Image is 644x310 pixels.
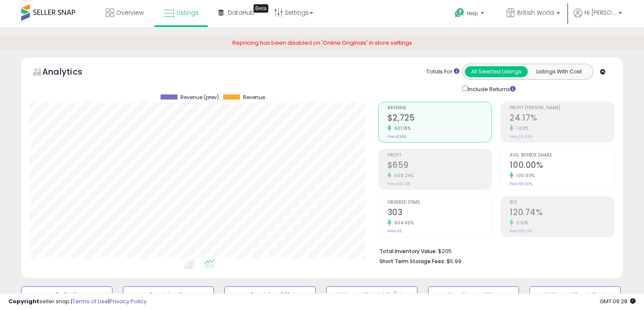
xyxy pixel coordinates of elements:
small: Prev: $389 [387,134,407,139]
span: DataHub [228,8,254,17]
a: Privacy Policy [109,297,147,305]
small: 604.65% [391,220,414,226]
span: Revenue (prev) [180,94,219,100]
small: Prev: 43 [387,229,402,234]
span: Hi [PERSON_NAME] [584,8,616,17]
h2: $2,725 [387,113,492,124]
span: Profit [PERSON_NAME] [510,106,614,111]
a: Terms of Use [72,297,108,305]
button: Listings without Min/Max [326,286,418,303]
small: Prev: $92.98 [387,181,410,186]
span: 2025-10-8 09:28 GMT [600,297,636,305]
small: Prev: 23.93% [510,134,532,139]
h2: 24.17% [510,113,614,124]
span: $5.99 [447,257,461,265]
div: Include Returns [456,84,526,94]
strong: Copyright [8,297,39,305]
div: Totals For [426,68,459,76]
small: 0.51% [513,220,529,226]
span: Overview [116,8,144,17]
h2: 120.74% [510,208,614,219]
span: Avg. Buybox Share [510,153,614,158]
i: Get Help [454,8,465,18]
h2: 100.00% [510,160,614,172]
h5: Analytics [42,66,99,80]
a: Help [448,1,493,27]
small: Prev: 120.13% [510,229,532,234]
a: Hi [PERSON_NAME] [573,8,622,27]
button: Listings without Cost [529,286,621,303]
b: Short Term Storage Fees: [379,258,445,265]
span: Repricing has been disabled on 'Online Originals' in store settings [232,39,412,47]
span: Listings [177,8,199,17]
small: 1.00% [513,125,529,132]
button: All Selected Listings [465,66,528,77]
span: Ordered Items [387,200,492,205]
small: Prev: 50.00% [510,181,532,186]
button: Non Competitive [428,286,519,303]
div: seller snap | | [8,298,147,306]
div: Tooltip anchor [254,4,268,13]
li: $205 [379,245,608,256]
button: Repricing On [123,286,214,303]
span: Profit [387,153,492,158]
small: 608.24% [391,173,414,179]
span: Revenue [243,94,265,100]
small: 601.18% [391,125,411,132]
span: British World [517,8,554,17]
button: Repricing Off [224,286,316,303]
span: Revenue [387,106,492,111]
small: 100.00% [513,173,535,179]
span: ROI [510,200,614,205]
button: Listings With Cost [527,66,590,77]
button: Default [21,286,112,303]
h2: $659 [387,160,492,172]
span: Help [467,10,478,17]
b: Total Inventory Value: [379,248,437,255]
h2: 303 [387,208,492,219]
